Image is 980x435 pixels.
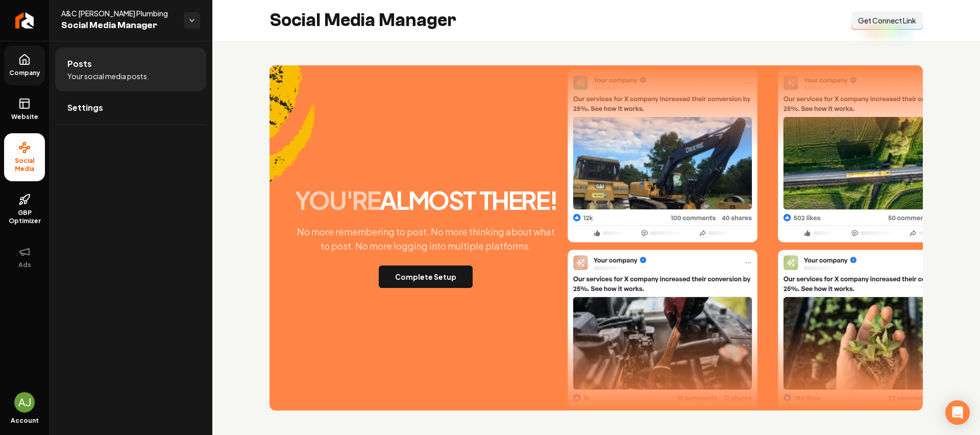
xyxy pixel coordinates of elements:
[55,91,206,124] a: Settings
[858,15,916,26] span: Get Connect Link
[945,400,970,425] div: Open Intercom Messenger
[269,65,315,212] img: Accent
[14,261,35,269] span: Ads
[67,102,103,114] span: Settings
[15,12,34,29] img: Rebolt Logo
[778,70,968,424] img: Post Two
[4,45,45,85] a: Company
[4,209,45,225] span: GBP Optimizer
[61,8,176,18] span: A&C [PERSON_NAME] Plumbing
[295,184,380,215] span: you're
[14,392,35,413] button: Open user button
[4,185,45,233] a: GBP Optimizer
[61,18,176,33] span: Social Media Manager
[4,157,45,173] span: Social Media
[568,68,757,422] img: Post One
[379,265,473,288] button: Complete Setup
[288,225,563,253] p: No more remembering to post. No more thinking about what to post. No more logging into multiple p...
[295,188,557,212] h2: almost there!
[851,11,923,30] button: Get Connect Link
[7,113,42,121] span: Website
[4,89,45,129] a: Website
[5,69,44,77] span: Company
[67,71,149,81] span: Your social media posts.
[4,237,45,277] button: Ads
[269,10,456,31] h2: Social Media Manager
[11,417,39,425] span: Account
[14,392,35,413] img: AJ Nimeh
[67,58,92,70] span: Posts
